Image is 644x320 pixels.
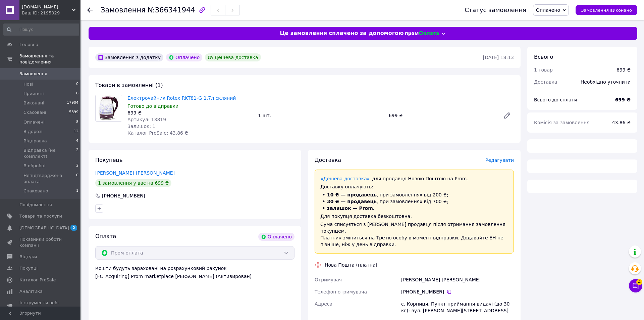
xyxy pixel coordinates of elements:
[95,179,171,187] div: 1 замовлення у вас на 699 ₴
[95,170,175,176] a: [PERSON_NAME] [PERSON_NAME]
[19,213,62,219] span: Товари та послуги
[127,124,156,129] span: Залишок: 1
[101,192,146,199] div: [PHONE_NUMBER]
[96,95,122,121] img: Електрочайник Rotex RKT81-G 1,7л скляний
[23,188,48,194] span: Спаковано
[323,262,379,268] div: Нова Пошта (платна)
[19,71,47,77] span: Замовлення
[69,109,78,116] span: 5899
[315,289,367,294] span: Телефон отримувача
[76,163,78,169] span: 2
[280,30,404,37] span: Це замовлення сплачено за допомогою
[19,42,38,48] span: Головна
[95,273,294,280] div: [FC_Acquiring] Prom marketplace [PERSON_NAME] (Активирован)
[23,173,76,185] span: Непідтверджена оплата
[76,91,78,97] span: 6
[23,119,45,125] span: Оплачені
[465,7,526,13] div: Статус замовлення
[76,173,78,185] span: 0
[327,192,377,197] span: 10 ₴ — продавець
[76,188,78,194] span: 1
[22,4,72,10] span: dellux.com.ua
[327,199,377,204] span: 30 ₴ — продавець
[320,191,508,198] li: , при замовленнях від 200 ₴;
[534,79,557,85] span: Доставка
[320,175,508,182] div: для продавця Новою Поштою на Prom.
[127,117,166,122] span: Артикул: 13819
[19,202,52,208] span: Повідомлення
[67,100,78,106] span: 17904
[101,6,146,14] span: Замовлення
[320,183,508,190] div: Доставку оплачують:
[386,111,498,120] div: 699 ₴
[483,55,514,60] time: [DATE] 18:13
[576,5,637,15] button: Замовлення виконано
[320,213,508,220] div: Для покупця доставка безкоштовна.
[23,81,33,87] span: Нові
[22,10,80,16] div: Ваш ID: 2195029
[127,109,253,116] div: 699 ₴
[500,109,514,122] a: Редагувати
[87,7,93,13] div: Повернутися назад
[23,163,46,169] span: В обробці
[23,138,47,144] span: Відправка
[127,95,236,101] a: Електрочайник Rotex RKT81-G 1,7л скляний
[95,157,123,163] span: Покупець
[127,130,188,136] span: Каталог ProSale: 43.86 ₴
[19,265,38,271] span: Покупці
[23,109,46,116] span: Скасовані
[320,176,370,181] a: «Дешева доставка»
[23,91,44,97] span: Прийняті
[19,225,69,231] span: [DEMOGRAPHIC_DATA]
[95,265,294,280] div: Кошти будуть зараховані на розрахунковий рахунок
[255,111,386,120] div: 1 шт.
[401,288,514,295] div: [PHONE_NUMBER]
[19,53,80,65] span: Замовлення та повідомлення
[534,120,590,125] span: Комісія за замовлення
[320,198,508,205] li: , при замовленнях від 700 ₴;
[3,24,79,36] input: Пошук
[534,97,577,102] span: Всього до сплати
[70,225,77,231] span: 2
[315,277,342,282] span: Отримувач
[23,100,44,106] span: Виконані
[581,8,632,13] span: Замовлення виконано
[19,254,37,260] span: Відгуки
[205,53,261,61] div: Дешева доставка
[636,279,642,285] span: 4
[534,67,553,73] span: 1 товар
[76,147,78,159] span: 2
[315,301,332,307] span: Адреса
[536,7,560,13] span: Оплачено
[400,298,515,317] div: с. Корниця, Пункт приймання-видачі (до 30 кг): вул. [PERSON_NAME][STREET_ADDRESS]
[95,53,163,61] div: Замовлення з додатку
[485,157,514,163] span: Редагувати
[400,274,515,286] div: [PERSON_NAME] [PERSON_NAME]
[23,129,43,135] span: В дорозі
[127,103,178,109] span: Готово до відправки
[534,54,553,60] span: Всього
[616,66,631,73] div: 699 ₴
[615,97,631,102] b: 699 ₴
[577,75,635,89] div: Необхідно уточнити
[23,147,76,159] span: Відправка (не комплект)
[19,300,62,312] span: Інструменти веб-майстра та SEO
[327,205,375,211] span: залишок — Prom.
[95,233,116,239] span: Оплата
[19,288,43,294] span: Аналітика
[74,129,78,135] span: 12
[315,157,341,163] span: Доставка
[76,81,78,87] span: 0
[76,138,78,144] span: 4
[166,53,202,61] div: Оплачено
[95,82,163,88] span: Товари в замовленні (1)
[612,120,631,125] span: 43.86 ₴
[629,279,642,292] button: Чат з покупцем4
[76,119,78,125] span: 8
[19,236,62,248] span: Показники роботи компанії
[258,233,294,241] div: Оплачено
[148,6,195,14] span: №366341944
[19,277,56,283] span: Каталог ProSale
[320,221,508,248] div: Сума списується з [PERSON_NAME] продавця після отримання замовлення покупцем. Платник зміниться н...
